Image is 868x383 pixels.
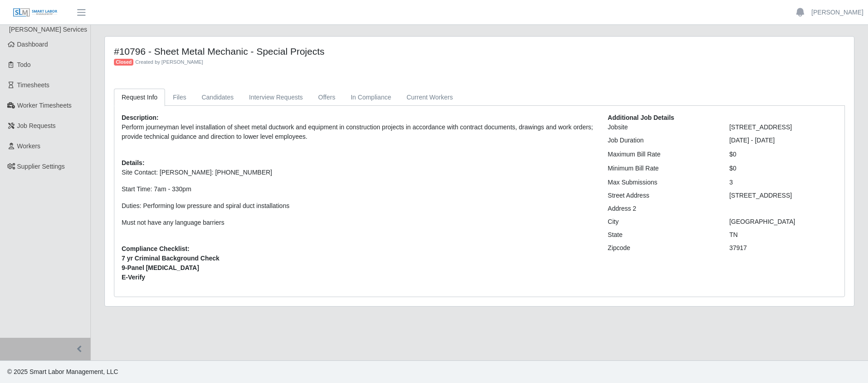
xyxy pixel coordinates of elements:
[601,243,722,253] div: Zipcode
[722,150,844,159] div: $0
[722,191,844,200] div: [STREET_ADDRESS]
[17,61,31,68] span: Todo
[601,191,722,200] div: Street Address
[722,178,844,187] div: 3
[722,164,844,173] div: $0
[17,122,56,129] span: Job Requests
[122,273,594,282] span: E-Verify
[811,8,863,17] a: [PERSON_NAME]
[722,230,844,240] div: TN
[601,164,722,173] div: Minimum Bill Rate
[122,201,594,211] p: Duties: Performing low pressure and spiral duct installations
[122,123,594,142] p: Perform journeyman level installation of sheet metal ductwork and equipment in construction proje...
[122,114,159,121] b: Description:
[122,218,594,227] p: Must not have any language barriers
[601,217,722,227] div: City
[722,217,844,227] div: [GEOGRAPHIC_DATA]
[722,123,844,132] div: [STREET_ADDRESS]
[608,114,674,121] b: Additional Job Details
[122,254,594,263] span: 7 yr Criminal Background Check
[17,102,71,109] span: Worker Timesheets
[17,163,65,170] span: Supplier Settings
[311,89,343,106] a: Offers
[399,89,460,106] a: Current Workers
[122,159,145,166] b: Details:
[722,136,844,145] div: [DATE] - [DATE]
[601,204,722,213] div: Address 2
[241,89,311,106] a: Interview Requests
[9,26,87,33] span: [PERSON_NAME] Services
[165,89,194,106] a: Files
[114,59,133,66] span: Closed
[7,368,118,375] span: © 2025 Smart Labor Management, LLC
[122,245,189,252] b: Compliance Checklist:
[194,89,241,106] a: Candidates
[17,142,41,150] span: Workers
[722,243,844,253] div: 37917
[601,123,722,132] div: Jobsite
[13,8,58,18] img: SLM Logo
[122,168,594,177] p: Site Contact: [PERSON_NAME]: [PHONE_NUMBER]
[122,184,594,194] p: Start Time: 7am - 330pm
[601,136,722,145] div: Job Duration
[601,230,722,240] div: State
[114,46,659,57] h4: #10796 - Sheet Metal Mechanic - Special Projects
[122,263,594,273] span: 9-Panel [MEDICAL_DATA]
[17,81,50,89] span: Timesheets
[343,89,399,106] a: In Compliance
[17,41,48,48] span: Dashboard
[601,150,722,159] div: Maximum Bill Rate
[114,89,165,106] a: Request Info
[601,178,722,187] div: Max Submissions
[135,59,203,65] span: Created by [PERSON_NAME]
